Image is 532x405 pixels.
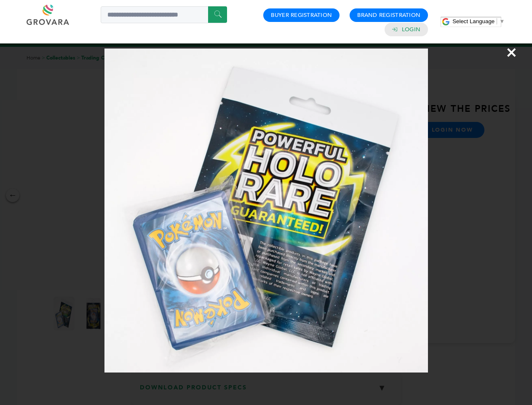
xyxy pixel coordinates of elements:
[452,18,495,24] span: Select Language
[271,11,332,19] a: Buyer Registration
[506,40,517,64] span: ×
[452,18,505,24] a: Select Language​
[499,18,505,24] span: ▼
[104,49,428,373] img: Image Preview
[402,26,420,33] a: Login
[357,11,420,19] a: Brand Registration
[101,6,227,23] input: Search a product or brand...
